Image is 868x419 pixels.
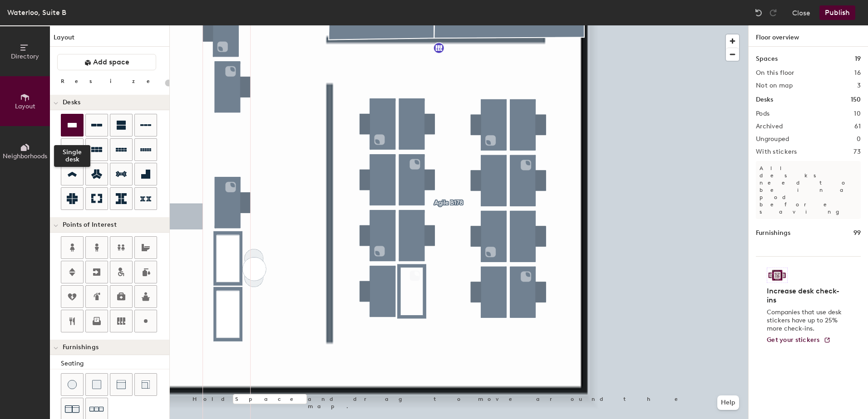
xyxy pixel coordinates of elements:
span: Neighborhoods [3,152,47,160]
h1: Desks [756,95,773,105]
button: Add space [57,54,156,70]
h1: Furnishings [756,228,790,238]
h1: Spaces [756,54,778,64]
span: Furnishings [63,344,99,351]
a: Get your stickers [767,336,831,344]
p: Companies that use desk stickers have up to 25% more check-ins. [767,308,844,333]
h2: Archived [756,123,783,130]
h1: 150 [851,95,861,105]
img: Couch (x3) [89,402,104,416]
h1: 99 [853,228,861,238]
span: Desks [63,99,80,106]
img: Cushion [92,380,101,389]
button: Cushion [85,373,108,396]
span: Points of Interest [63,221,117,229]
img: Sticker logo [767,268,788,283]
h2: 73 [853,148,861,156]
h2: Not on map [756,82,793,89]
h4: Increase desk check-ins [767,287,844,305]
img: Couch (middle) [117,380,126,389]
h1: Floor overview [749,25,868,47]
span: Add space [93,58,129,67]
span: Directory [11,53,39,60]
img: Couch (x2) [65,402,79,416]
h1: 19 [855,54,861,64]
div: Waterloo, Suite B [7,7,66,18]
button: Close [792,5,810,20]
img: Redo [769,8,778,17]
button: Publish [819,5,855,20]
h2: Pods [756,110,769,117]
h2: 3 [857,82,861,89]
button: Couch (corner) [134,373,157,396]
p: All desks need to be in a pod before saving [756,161,861,219]
h2: With stickers [756,148,797,156]
button: Stool [61,373,84,396]
img: Couch (corner) [141,380,150,389]
h2: 61 [854,123,861,130]
button: Help [717,395,739,410]
button: Couch (middle) [110,373,133,396]
span: Get your stickers [767,336,820,344]
h2: 10 [854,110,861,117]
h2: On this floor [756,69,794,77]
div: Resize [61,78,161,85]
h2: 0 [857,136,861,143]
h2: Ungrouped [756,136,789,143]
div: Seating [61,359,169,369]
span: Layout [15,102,35,110]
img: Undo [754,8,763,17]
button: Single desk [61,114,84,136]
h1: Layout [50,33,169,47]
h2: 16 [854,69,861,77]
img: Stool [68,380,77,389]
